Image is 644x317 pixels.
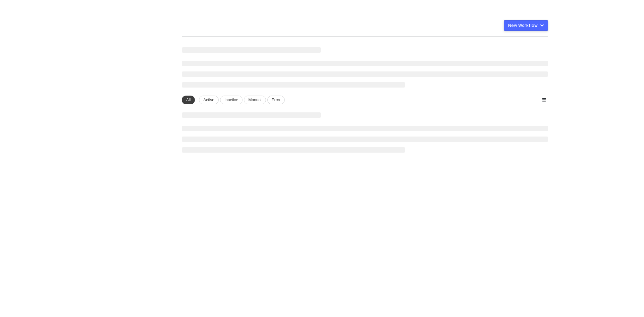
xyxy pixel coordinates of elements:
div: Inactive [220,96,243,104]
div: New Workflow [508,23,538,28]
div: Manual [244,96,266,104]
div: Error [267,96,285,104]
button: New Workflow [504,20,548,31]
div: All [182,96,195,104]
div: Active [199,96,219,104]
